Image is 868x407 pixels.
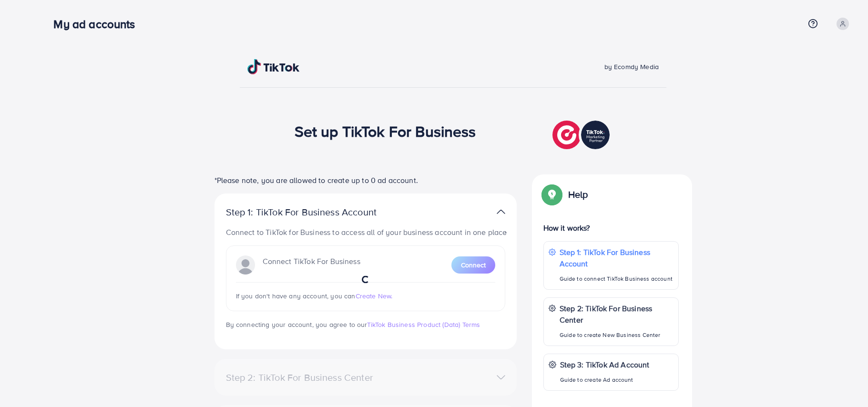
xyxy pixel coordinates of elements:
p: Step 3: TikTok Ad Account [560,359,650,370]
img: Popup guide [543,186,561,203]
span: by Ecomdy Media [604,62,659,71]
h3: My ad accounts [53,17,143,31]
img: TikTok partner [552,118,612,152]
p: Guide to create New Business Center [560,329,674,341]
h1: Set up TikTok For Business [295,122,476,140]
p: Step 2: TikTok For Business Center [560,303,674,326]
img: TikTok [247,59,300,74]
p: Step 1: TikTok For Business Account [226,206,407,218]
p: Guide to create Ad account [560,374,650,386]
p: Guide to connect TikTok Business account [560,273,674,285]
p: *Please note, you are allowed to create up to 0 ad account. [214,174,517,186]
p: Step 1: TikTok For Business Account [560,246,674,269]
p: Help [568,189,588,200]
img: TikTok partner [497,205,505,219]
p: How it works? [543,222,679,234]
